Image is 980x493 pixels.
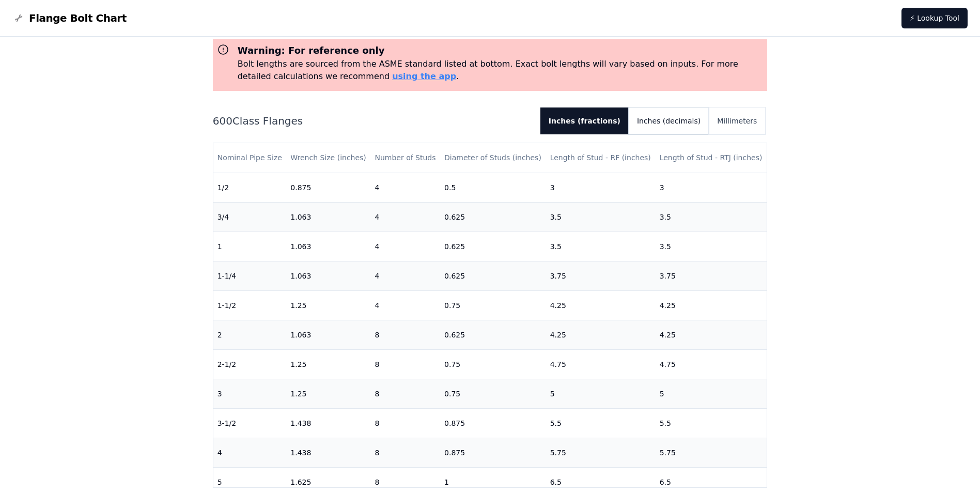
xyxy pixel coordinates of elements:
th: Number of Studs [370,143,440,173]
td: 8 [370,438,440,467]
th: Diameter of Studs (inches) [440,143,546,173]
td: 0.875 [440,408,546,438]
td: 1.25 [286,349,370,379]
td: 0.875 [286,173,370,202]
td: 3.5 [656,202,767,232]
td: 0.875 [440,438,546,467]
td: 3 [546,173,656,202]
td: 3 [656,173,767,202]
td: 8 [370,379,440,408]
td: 3.5 [546,202,656,232]
td: 1.063 [286,202,370,232]
p: Bolt lengths are sourced from the ASME standard listed at bottom. Exact bolt lengths will vary ba... [238,58,764,83]
td: 1.063 [286,232,370,261]
td: 0.625 [440,320,546,349]
th: Length of Stud - RF (inches) [546,143,656,173]
td: 5.75 [656,438,767,467]
td: 1-1/2 [213,290,287,320]
td: 8 [370,320,440,349]
td: 1.25 [286,379,370,408]
td: 5.5 [546,408,656,438]
td: 0.75 [440,290,546,320]
td: 0.625 [440,261,546,290]
td: 1.438 [286,438,370,467]
td: 3/4 [213,202,287,232]
td: 0.5 [440,173,546,202]
td: 2 [213,320,287,349]
td: 5.5 [656,408,767,438]
td: 1.25 [286,290,370,320]
td: 1.063 [286,320,370,349]
td: 3.5 [656,232,767,261]
td: 4 [370,261,440,290]
td: 3 [213,379,287,408]
button: Millimeters [709,107,765,134]
td: 4 [370,232,440,261]
td: 5 [656,379,767,408]
td: 3-1/2 [213,408,287,438]
button: Inches (fractions) [540,107,629,134]
td: 1-1/4 [213,261,287,290]
h2: 600 Class Flanges [213,114,532,128]
td: 4.25 [546,290,656,320]
td: 3.5 [546,232,656,261]
td: 5 [546,379,656,408]
span: Flange Bolt Chart [29,11,127,25]
a: using the app [392,71,456,81]
th: Length of Stud - RTJ (inches) [656,143,767,173]
td: 1 [213,232,287,261]
td: 4 [370,290,440,320]
td: 2-1/2 [213,349,287,379]
td: 0.625 [440,202,546,232]
td: 4.75 [656,349,767,379]
td: 8 [370,408,440,438]
td: 4 [370,202,440,232]
td: 0.625 [440,232,546,261]
td: 5.75 [546,438,656,467]
th: Wrench Size (inches) [286,143,370,173]
td: 4.25 [546,320,656,349]
img: Flange Bolt Chart Logo [12,12,25,24]
th: Nominal Pipe Size [213,143,287,173]
button: Inches (decimals) [629,107,709,134]
td: 1.063 [286,261,370,290]
a: Flange Bolt Chart LogoFlange Bolt Chart [12,11,127,25]
td: 3.75 [546,261,656,290]
a: ⚡ Lookup Tool [901,8,968,28]
td: 1/2 [213,173,287,202]
td: 0.75 [440,349,546,379]
td: 4 [213,438,287,467]
td: 8 [370,349,440,379]
td: 0.75 [440,379,546,408]
td: 4.75 [546,349,656,379]
td: 4 [370,173,440,202]
td: 4.25 [656,320,767,349]
td: 3.75 [656,261,767,290]
h3: Warning: For reference only [238,43,764,58]
td: 4.25 [656,290,767,320]
td: 1.438 [286,408,370,438]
